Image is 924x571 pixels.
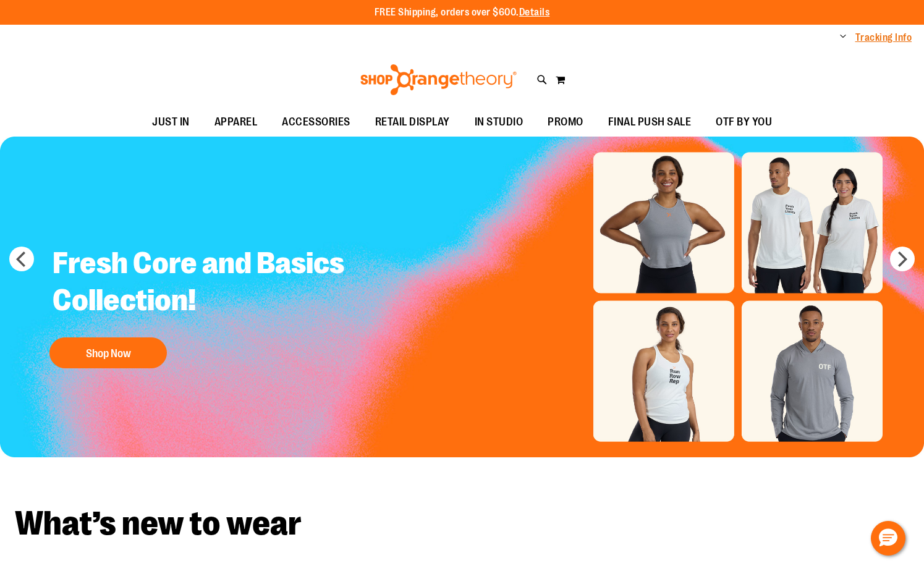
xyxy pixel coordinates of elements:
[214,108,258,136] span: APPAREL
[608,108,692,136] span: FINAL PUSH SALE
[358,64,519,95] img: Shop Orangetheory
[9,247,34,271] button: prev
[871,521,905,556] button: Hello, have a question? Let’s chat.
[519,7,550,18] a: Details
[375,6,550,20] p: FREE Shipping, orders over $600.
[855,31,912,44] a: Tracking Info
[363,108,462,137] a: RETAIL DISPLAY
[202,108,270,137] a: APPAREL
[890,247,915,271] button: next
[596,108,704,137] a: FINAL PUSH SALE
[269,108,363,137] a: ACCESSORIES
[282,108,350,136] span: ACCESSORIES
[140,108,202,137] a: JUST IN
[703,108,784,137] a: OTF BY YOU
[840,32,846,44] button: Account menu
[535,108,596,137] a: PROMO
[716,108,772,136] span: OTF BY YOU
[15,507,909,541] h2: What’s new to wear
[375,108,450,136] span: RETAIL DISPLAY
[462,108,536,137] a: IN STUDIO
[548,108,583,136] span: PROMO
[152,108,190,136] span: JUST IN
[475,108,523,136] span: IN STUDIO
[43,235,367,374] a: Fresh Core and Basics Collection! Shop Now
[49,337,167,368] button: Shop Now
[43,235,367,331] h2: Fresh Core and Basics Collection!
